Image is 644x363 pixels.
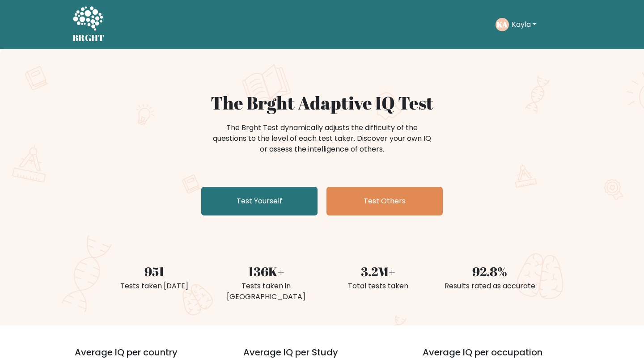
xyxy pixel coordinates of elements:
div: Tests taken [DATE] [104,281,205,291]
h1: The Brght Adaptive IQ Test [104,92,540,114]
a: Test Yourself [201,187,318,215]
div: Results rated as accurate [439,281,540,291]
a: Test Others [326,187,443,215]
div: Total tests taken [327,281,428,291]
div: 951 [104,262,205,281]
text: KA [497,19,508,30]
a: BRGHT [72,4,105,46]
button: Kayla [509,19,539,30]
h5: BRGHT [72,33,105,43]
div: Tests taken in [GEOGRAPHIC_DATA] [216,281,317,302]
div: 3.2M+ [327,262,428,281]
div: The Brght Test dynamically adjusts the difficulty of the questions to the level of each test take... [210,122,434,155]
div: 92.8% [439,262,540,281]
div: 136K+ [216,262,317,281]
